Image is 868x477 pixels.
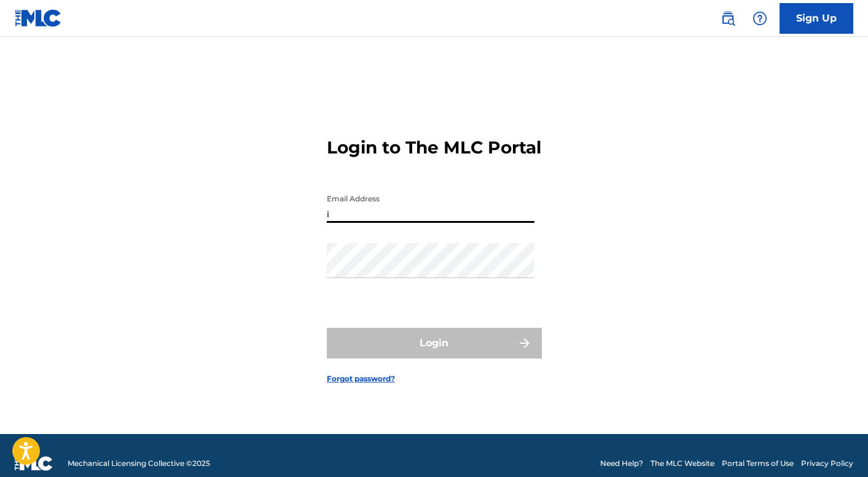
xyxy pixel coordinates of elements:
img: MLC Logo [15,9,62,27]
img: search [721,11,735,26]
a: The MLC Website [651,458,714,469]
span: Mechanical Licensing Collective © 2025 [68,458,210,469]
div: Help [748,6,772,31]
a: Need Help? [600,458,643,469]
a: Privacy Policy [801,458,853,469]
a: Forgot password? [327,373,395,384]
h3: Login to The MLC Portal [327,137,541,158]
a: Portal Terms of Use [722,458,794,469]
img: logo [15,456,53,471]
a: Public Search [716,6,740,31]
img: help [753,11,767,26]
a: Sign Up [780,3,853,34]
